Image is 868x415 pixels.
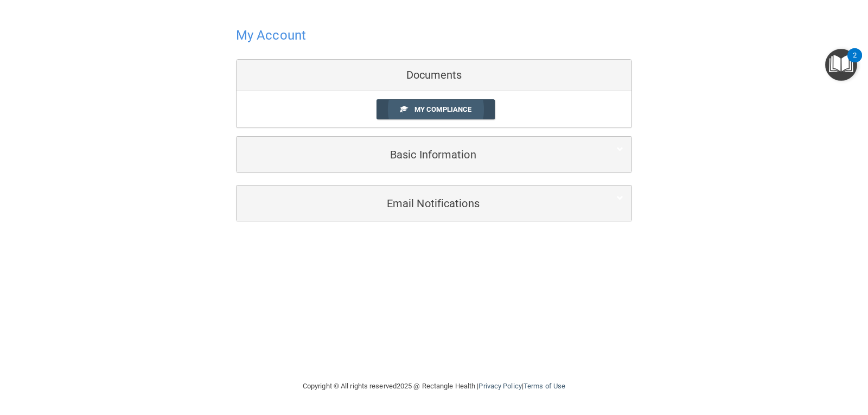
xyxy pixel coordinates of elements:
[245,197,590,209] h5: Email Notifications
[680,338,855,381] iframe: Drift Widget Chat Controller
[236,369,632,404] div: Copyright © All rights reserved 2025 @ Rectangle Health | |
[245,142,623,167] a: Basic Information
[853,55,857,69] div: 2
[236,28,306,42] h4: My Account
[825,49,857,81] button: Open Resource Center, 2 new notifications
[414,105,471,113] span: My Compliance
[524,382,565,390] a: Terms of Use
[245,191,623,215] a: Email Notifications
[478,382,521,390] a: Privacy Policy
[237,60,631,91] div: Documents
[245,149,590,161] h5: Basic Information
